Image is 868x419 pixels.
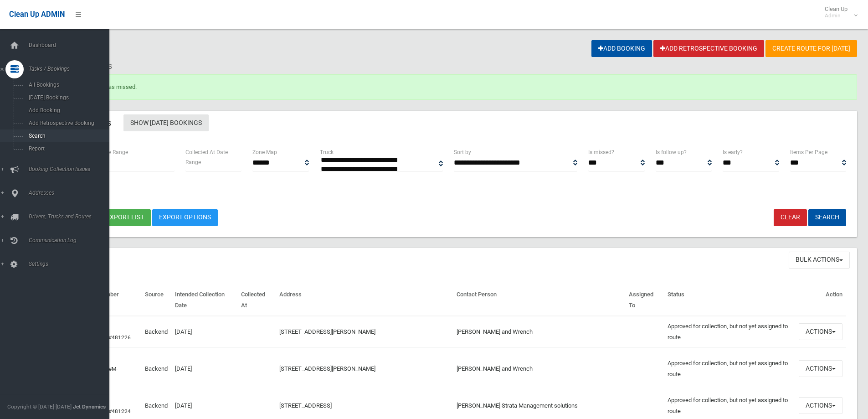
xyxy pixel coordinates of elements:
[26,120,108,126] span: Add Retrospective Booking
[171,316,238,348] td: [DATE]
[825,12,847,19] small: Admin
[664,347,795,390] td: Approved for collection, but not yet assigned to route
[453,316,625,348] td: [PERSON_NAME] and Wrench
[279,328,375,335] a: [STREET_ADDRESS][PERSON_NAME]
[73,403,106,410] strong: Jet Dynamics
[141,316,171,348] td: Backend
[774,209,807,226] a: Clear
[799,360,842,377] button: Actions
[108,408,131,414] a: #481224
[26,82,108,88] span: All Bookings
[40,74,857,100] div: Booking marked as missed.
[26,261,116,267] span: Settings
[799,323,842,340] button: Actions
[26,42,116,48] span: Dashboard
[26,237,116,243] span: Communication Log
[625,285,664,316] th: Assigned To
[9,10,65,19] span: Clean Up ADMIN
[237,285,275,316] th: Collected At
[320,147,334,157] label: Truck
[765,40,857,57] a: Create route for [DATE]
[279,402,332,409] a: [STREET_ADDRESS]
[26,190,116,196] span: Addresses
[808,209,846,226] button: Search
[26,107,108,114] span: Add Booking
[591,40,652,57] a: Add Booking
[108,334,131,341] a: #481226
[279,365,375,372] a: [STREET_ADDRESS][PERSON_NAME]
[123,114,209,131] a: Show [DATE] Bookings
[26,94,108,101] span: [DATE] Bookings
[141,347,171,390] td: Backend
[820,5,857,19] span: Clean Up
[276,285,453,316] th: Address
[26,213,116,220] span: Drivers, Trucks and Routes
[664,316,795,348] td: Approved for collection, but not yet assigned to route
[26,133,108,139] span: Search
[453,285,625,316] th: Contact Person
[653,40,764,57] a: Add Retrospective Booking
[795,285,846,316] th: Action
[141,285,171,316] th: Source
[789,252,850,269] button: Bulk Actions
[26,66,116,72] span: Tasks / Bookings
[799,397,842,414] button: Actions
[26,166,116,172] span: Booking Collection Issues
[7,403,72,410] span: Copyright © [DATE]-[DATE]
[171,285,238,316] th: Intended Collection Date
[171,347,238,390] td: [DATE]
[664,285,795,316] th: Status
[26,145,108,152] span: Report
[152,209,218,226] a: Export Options
[453,347,625,390] td: [PERSON_NAME] and Wrench
[99,209,151,226] button: Export list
